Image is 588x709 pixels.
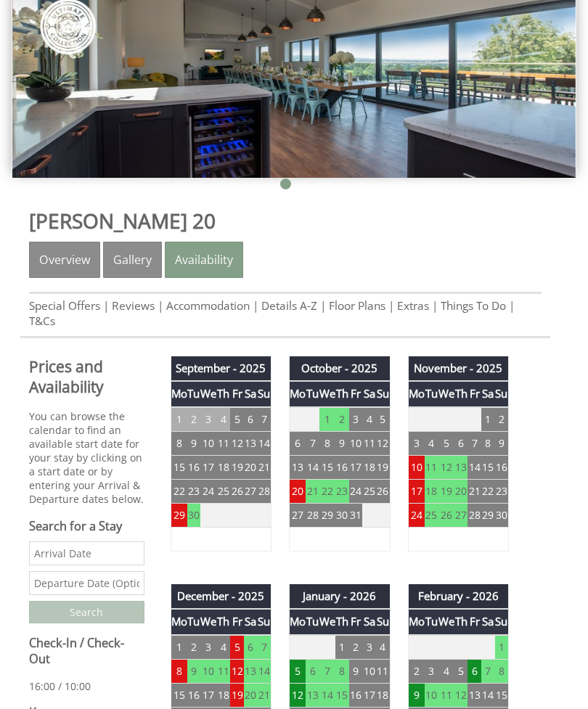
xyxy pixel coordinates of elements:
td: 1 [171,407,187,432]
td: 23 [187,479,201,503]
td: 25 [425,503,438,527]
td: 27 [244,479,258,503]
td: 16 [495,455,509,479]
td: 3 [200,635,216,660]
th: We [200,609,216,634]
td: 9 [335,431,349,455]
th: We [319,381,335,406]
td: 15 [319,455,335,479]
th: Tu [187,381,201,406]
td: 27 [454,503,468,527]
a: [PERSON_NAME] 20 [29,207,216,234]
a: Gallery [103,242,162,278]
td: 8 [481,431,495,455]
td: 10 [200,659,216,683]
td: 3 [408,431,425,455]
th: Fr [467,381,481,406]
td: 21 [467,479,481,503]
th: Tu [425,381,438,406]
td: 6 [306,659,319,683]
td: 29 [171,503,187,527]
td: 20 [290,479,306,503]
td: 29 [319,503,335,527]
td: 11 [216,659,230,683]
td: 5 [454,659,468,683]
td: 13 [244,659,258,683]
td: 4 [438,659,454,683]
th: Su [495,381,509,406]
input: Arrival Date [29,541,144,565]
td: 28 [258,479,271,503]
td: 15 [481,455,495,479]
th: Fr [349,609,363,634]
td: 22 [319,479,335,503]
a: Overview [29,242,100,278]
a: Extras [397,298,429,313]
td: 17 [200,455,216,479]
td: 2 [335,407,349,432]
th: Th [216,381,230,406]
th: October - 2025 [290,356,391,381]
th: Sa [362,381,376,406]
th: Su [376,381,390,406]
td: 20 [244,683,258,707]
td: 5 [376,407,390,432]
td: 17 [408,479,425,503]
th: Mo [408,609,425,634]
td: 3 [200,407,216,432]
td: 6 [244,635,258,660]
td: 13 [244,431,258,455]
th: Tu [187,609,201,634]
td: 29 [481,503,495,527]
td: 5 [230,635,244,660]
th: December - 2025 [171,584,271,609]
td: 1 [335,635,349,660]
td: 12 [230,659,244,683]
td: 11 [376,659,390,683]
td: 4 [376,635,390,660]
th: Sa [244,381,258,406]
td: 25 [216,479,230,503]
th: September - 2025 [171,356,271,381]
th: Mo [290,609,306,634]
th: November - 2025 [408,356,509,381]
td: 6 [467,659,481,683]
td: 14 [467,455,481,479]
td: 12 [438,455,454,479]
td: 16 [349,683,363,707]
td: 28 [467,503,481,527]
td: 8 [495,659,509,683]
th: Th [216,609,230,634]
td: 4 [216,635,230,660]
td: 18 [216,455,230,479]
th: We [438,609,454,634]
td: 3 [362,635,376,660]
td: 4 [362,407,376,432]
td: 14 [258,659,271,683]
a: T&Cs [29,313,55,329]
td: 27 [290,503,306,527]
td: 11 [425,455,438,479]
th: Sa [362,609,376,634]
td: 24 [408,503,425,527]
td: 7 [258,407,271,432]
a: Availability [165,242,243,278]
td: 7 [258,635,271,660]
td: 15 [495,683,509,707]
td: 15 [335,683,349,707]
a: Prices and Availability [29,356,144,397]
td: 28 [306,503,319,527]
td: 21 [258,455,271,479]
input: Search [29,601,144,623]
td: 7 [481,659,495,683]
td: 18 [362,455,376,479]
td: 2 [408,659,425,683]
td: 16 [335,455,349,479]
td: 22 [481,479,495,503]
th: We [200,381,216,406]
td: 3 [425,659,438,683]
td: 10 [349,431,363,455]
td: 9 [408,683,425,707]
a: Reviews [112,298,155,313]
td: 5 [438,431,454,455]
